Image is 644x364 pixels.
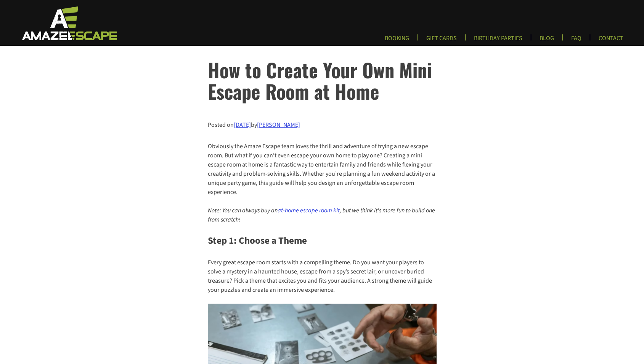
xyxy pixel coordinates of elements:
a: [DATE] [234,121,251,129]
img: Escape Room Game in Boston Area [12,5,125,40]
em: Note: You can always buy an , but we think it’s more fun to build one from scratch! [208,206,435,224]
h1: How to Create Your Own Mini Escape Room at Home [208,59,437,102]
a: BOOKING [379,34,415,47]
a: at-home escape room kit [278,206,340,215]
a: [PERSON_NAME] [257,121,300,129]
a: CONTACT [593,34,630,47]
a: FAQ [565,34,588,47]
span: by [251,121,300,129]
p: Obviously the Amaze Escape team loves the thrill and adventure of trying a new escape room. But w... [208,142,437,197]
a: GIFT CARDS [420,34,463,47]
a: BLOG [533,34,560,47]
span: Posted on [208,121,251,129]
h3: Step 1: Choose a Theme [208,234,437,248]
p: Every great escape room starts with a compelling theme. Do you want your players to solve a myste... [208,258,437,294]
a: BIRTHDAY PARTIES [468,34,528,47]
